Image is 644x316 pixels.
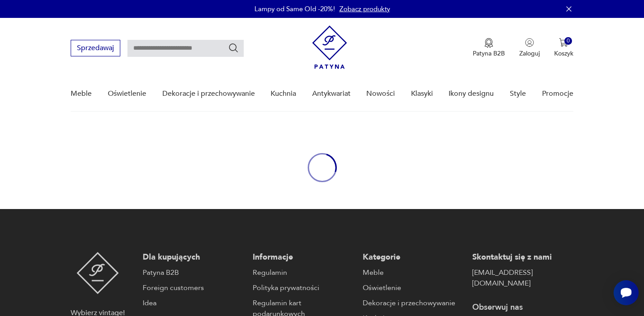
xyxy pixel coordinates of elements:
p: Koszyk [554,49,573,58]
img: Ikonka użytkownika [525,38,534,47]
a: Foreign customers [143,282,244,293]
button: Sprzedawaj [71,40,120,56]
p: Patyna B2B [473,49,505,58]
a: Nowości [366,77,395,111]
a: Polityka prywatności [253,282,354,293]
a: Patyna B2B [143,267,244,278]
a: Idea [143,298,244,308]
a: Sprzedawaj [71,46,120,52]
a: Antykwariat [312,77,351,111]
img: Ikona koszyka [559,38,568,47]
a: Ikony designu [449,77,494,111]
img: Patyna - sklep z meblami i dekoracjami vintage [76,252,119,294]
a: Meble [71,77,92,111]
a: Dekoracje i przechowywanie [363,298,464,308]
p: Obserwuj nas [472,302,573,313]
button: Zaloguj [519,38,540,58]
a: Kuchnia [271,77,296,111]
p: Zaloguj [519,49,540,58]
a: Regulamin [253,267,354,278]
button: Patyna B2B [473,38,505,58]
a: Oświetlenie [363,282,464,293]
div: 0 [564,37,572,45]
button: 0Koszyk [554,38,573,58]
img: Patyna - sklep z meblami i dekoracjami vintage [312,26,347,69]
img: Ikona medalu [484,38,493,48]
p: Informacje [253,252,354,263]
a: Promocje [542,77,573,111]
a: Klasyki [411,77,433,111]
a: [EMAIL_ADDRESS][DOMAIN_NAME] [472,267,573,289]
a: Style [510,77,526,111]
p: Lampy od Same Old -20%! [254,4,335,13]
a: Oświetlenie [108,77,146,111]
p: Dla kupujących [143,252,244,263]
button: Szukaj [228,43,239,53]
a: Zobacz produkty [339,4,390,13]
p: Kategorie [363,252,464,263]
a: Ikona medaluPatyna B2B [473,38,505,58]
p: Skontaktuj się z nami [472,252,573,263]
a: Dekoracje i przechowywanie [162,77,255,111]
iframe: Smartsupp widget button [614,280,639,305]
a: Meble [363,267,464,278]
